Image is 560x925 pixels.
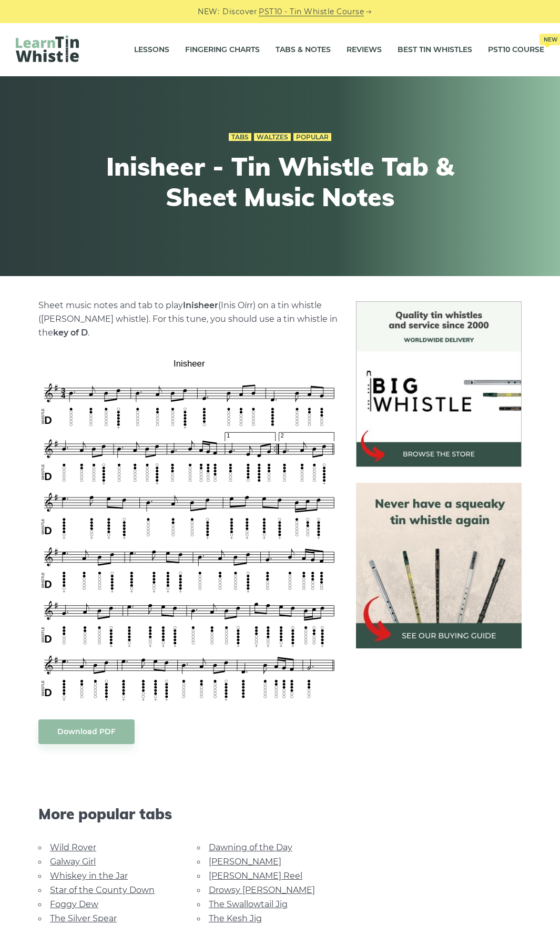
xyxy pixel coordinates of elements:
[38,299,340,340] p: Sheet music notes and tab to play (Inis Oírr) on a tin whistle ([PERSON_NAME] whistle). For this ...
[185,37,260,63] a: Fingering Charts
[50,857,96,867] a: Galway Girl
[209,871,302,881] a: [PERSON_NAME] Reel
[134,37,169,63] a: Lessons
[209,842,292,852] a: Dawning of the Day
[183,300,218,310] strong: Inisheer
[254,133,291,141] a: Waltzes
[293,133,331,141] a: Popular
[229,133,251,141] a: Tabs
[50,842,96,852] a: Wild Rover
[50,871,128,881] a: Whiskey in the Jar
[209,857,281,867] a: [PERSON_NAME]
[50,913,117,923] a: The Silver Spear
[16,35,79,62] img: LearnTinWhistle.com
[356,483,522,648] img: tin whistle buying guide
[398,37,472,63] a: Best Tin Whistles
[356,301,522,467] img: BigWhistle Tin Whistle Store
[50,885,155,895] a: Star of the County Down
[38,719,135,744] a: Download PDF
[38,805,340,823] span: More popular tabs
[209,899,288,909] a: The Swallowtail Jig
[50,899,98,909] a: Foggy Dew
[209,913,262,923] a: The Kesh Jig
[209,885,315,895] a: Drowsy [PERSON_NAME]
[276,37,331,63] a: Tabs & Notes
[53,328,88,338] strong: key of D
[347,37,382,63] a: Reviews
[488,37,544,63] a: PST10 CourseNew
[38,355,340,704] img: Inisheer Tin Whistle Tab & Sheet Music
[87,151,474,212] h1: Inisheer - Tin Whistle Tab & Sheet Music Notes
